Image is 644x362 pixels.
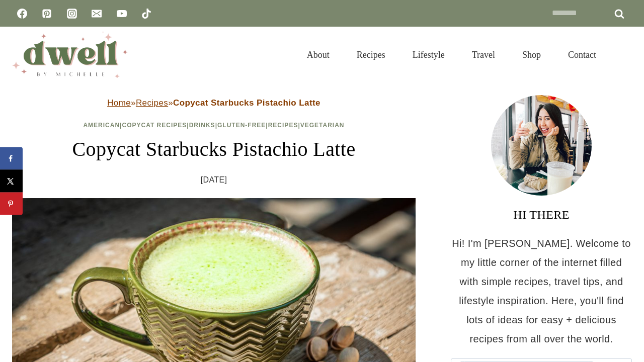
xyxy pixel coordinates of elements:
h3: HI THERE [451,206,632,224]
a: Travel [458,37,509,72]
a: About [293,37,343,72]
a: Shop [509,37,554,72]
a: TikTok [136,4,156,24]
img: DWELL by michelle [12,32,128,78]
a: Gluten-Free [217,122,266,129]
strong: Copycat Starbucks Pistachio Latte [173,98,320,108]
a: Pinterest [37,4,57,24]
a: American [83,122,120,129]
a: Email [87,4,107,24]
a: Recipes [343,37,399,72]
a: YouTube [112,4,132,24]
a: Vegetarian [300,122,345,129]
h1: Copycat Starbucks Pistachio Latte [12,134,416,164]
a: Facebook [12,4,32,24]
span: » » [107,98,320,108]
a: Lifestyle [399,37,458,72]
a: Copycat Recipes [122,122,187,129]
button: View Search Form [615,46,632,63]
a: Recipes [136,98,168,108]
nav: Primary Navigation [293,37,610,72]
a: Recipes [268,122,298,129]
a: Drinks [189,122,215,129]
a: Contact [554,37,610,72]
a: Instagram [62,4,82,24]
time: [DATE] [201,172,227,188]
p: Hi! I'm [PERSON_NAME]. Welcome to my little corner of the internet filled with simple recipes, tr... [451,234,632,348]
a: Home [107,98,131,108]
span: | | | | | [83,122,344,129]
